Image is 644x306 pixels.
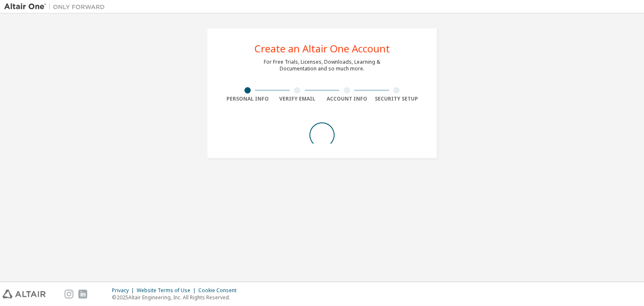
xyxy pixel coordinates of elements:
[112,294,241,301] p: © 2025 Altair Engineering, Inc. All Rights Reserved.
[254,44,390,54] div: Create an Altair One Account
[65,290,73,298] img: instagram.svg
[112,287,137,294] div: Privacy
[372,96,422,102] div: Security Setup
[3,290,46,298] img: altair_logo.svg
[78,290,87,298] img: linkedin.svg
[264,59,380,72] div: For Free Trials, Licenses, Downloads, Learning & Documentation and so much more.
[223,96,273,102] div: Personal Info
[4,3,109,11] img: Altair One
[322,96,372,102] div: Account Info
[273,96,322,102] div: Verify Email
[137,287,198,294] div: Website Terms of Use
[198,287,241,294] div: Cookie Consent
